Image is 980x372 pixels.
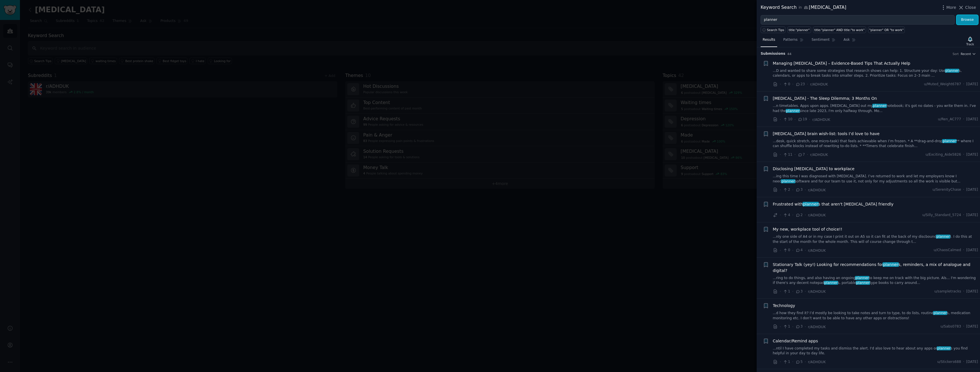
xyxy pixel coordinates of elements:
[966,152,978,157] span: [DATE]
[783,324,790,329] span: 1
[966,359,978,365] span: [DATE]
[773,262,978,274] a: Stationary Talk (yey!) Looking for recommendations forplanners, reminders, a mix of analogue and ...
[966,82,978,87] span: [DATE]
[814,28,865,32] div: title:"planner" AND title:"to work"
[767,28,784,32] span: Search Tips
[795,248,803,253] span: 4
[773,201,894,207] span: Frustrated with s that aren't [MEDICAL_DATA] friendly
[789,28,810,32] div: title:"planner"
[783,359,790,365] span: 1
[810,153,828,157] span: r/ADHDUK
[780,212,781,218] span: ·
[958,5,976,11] button: Close
[780,324,781,330] span: ·
[787,52,792,56] span: 44
[781,35,805,47] a: Patterns
[795,82,805,87] span: 23
[945,69,959,73] span: planner
[808,249,826,253] span: r/ADHDUK
[964,35,976,47] button: Track
[773,303,795,309] a: Technology
[773,346,978,356] a: ...ntil I have completed my tasks and dismiss the alert. I'd also love to hear about any apps orp...
[807,152,808,158] span: ·
[926,152,961,157] span: u/Exciting_Aide5826
[805,187,806,193] span: ·
[761,4,846,11] div: Keyword Search [MEDICAL_DATA]
[795,289,803,294] span: 3
[773,68,978,78] a: ...D and wanted to share some strategies that research shows can help: 1. Structure your day: Use...
[795,324,803,329] span: 3
[780,359,781,365] span: ·
[792,359,793,365] span: ·
[792,81,793,87] span: ·
[957,15,978,25] button: Browse
[780,187,781,193] span: ·
[966,213,978,218] span: [DATE]
[795,359,803,365] span: 5
[963,117,964,122] span: ·
[936,235,950,239] span: planner
[773,276,978,286] a: ...ring to do things, and also having an ongoingplannerto keep me on track with the big picture. ...
[966,187,978,192] span: [DATE]
[966,42,974,46] div: Track
[787,27,811,33] a: title:"planner"
[792,187,793,193] span: ·
[934,289,961,294] span: u/sampletracks
[963,152,964,157] span: ·
[963,359,964,365] span: ·
[961,52,971,56] span: Recent
[868,27,905,33] a: "planner" OR "to work"
[773,60,910,66] span: Managing [MEDICAL_DATA] – Evidence-Based Tips That Actually Help
[792,247,793,253] span: ·
[856,281,870,285] span: planner
[824,281,838,285] span: planner
[872,104,887,108] span: planner
[773,234,978,244] a: ...nly one side of A4 or in my case I print it out on A5 so it can fit at the back of my discboun...
[798,152,805,157] span: 7
[933,311,947,315] span: planner
[795,152,796,158] span: ·
[783,37,797,42] span: Patterns
[942,139,956,143] span: planner
[963,187,964,192] span: ·
[953,52,959,56] div: Sort
[813,27,866,33] a: title:"planner" AND title:"to work"
[844,37,850,42] span: Ask
[812,37,830,42] span: Sentiment
[780,152,781,158] span: ·
[805,288,806,294] span: ·
[965,5,976,11] span: Close
[795,117,796,123] span: ·
[783,213,790,218] span: 4
[773,174,978,184] a: ...ing this time I was diagnosed with [MEDICAL_DATA]. I’ve returned to work and let my employers ...
[781,179,795,183] span: planner
[761,15,955,25] input: Try a keyword related to your business
[773,338,818,344] a: Calendar/Remind apps
[799,5,802,10] span: in
[937,359,961,365] span: u/Stickers688
[808,290,826,294] span: r/ADHDUK
[783,82,790,87] span: 0
[810,82,828,86] span: r/ADHDUK
[783,187,790,192] span: 2
[783,117,792,122] span: 10
[805,359,806,365] span: ·
[934,248,961,253] span: u/ChaosCalmed
[940,5,956,11] button: More
[773,262,978,274] span: Stationary Talk (yey!) Looking for recommendations for s, reminders, a mix of analogue and digital?
[795,187,803,192] span: 3
[810,35,838,47] a: Sentiment
[780,247,781,253] span: ·
[761,35,777,47] a: Results
[938,117,961,122] span: u/Ren_AC777
[808,360,826,364] span: r/ADHDUK
[783,248,790,253] span: 0
[798,117,807,122] span: 19
[773,95,877,101] a: [MEDICAL_DATA] - The Sleep Dilemma; 3 Months On
[773,139,978,149] a: ...desk, quick stretch, one micro-task) that feels achievable when I’m frozen. * A **drag-and-dro...
[773,103,978,113] a: ...n timetables. Apps upon apps. [MEDICAL_DATA] out myplannernotebook; it's got no dates - you wr...
[808,188,826,192] span: r/ADHDUK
